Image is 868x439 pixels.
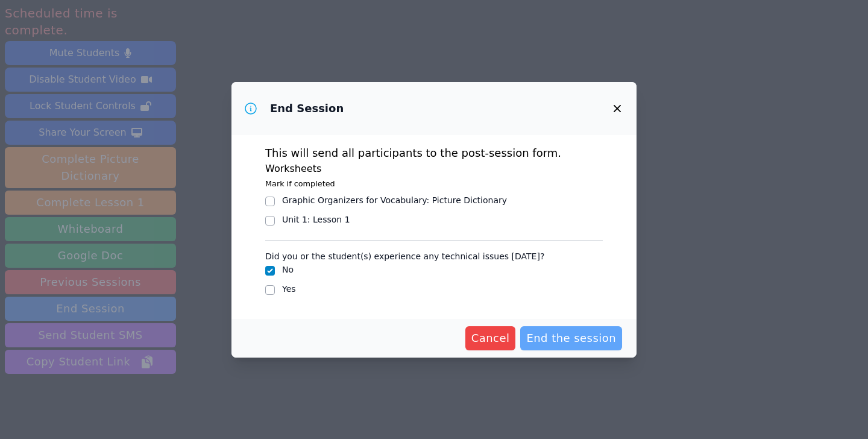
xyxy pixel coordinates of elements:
[265,162,603,176] h3: Worksheets
[265,179,335,188] small: Mark if completed
[520,326,622,350] button: End the session
[282,265,294,274] label: No
[282,194,507,206] div: Graphic Organizers for Vocabulary : Picture Dictionary
[282,213,350,226] div: Unit 1 : Lesson 1
[465,326,516,350] button: Cancel
[265,245,544,264] legend: Did you or the student(s) experience any technical issues [DATE]?
[270,101,344,116] h3: End Session
[282,284,296,294] label: Yes
[471,330,510,347] span: Cancel
[265,145,603,162] p: This will send all participants to the post-session form.
[526,330,616,347] span: End the session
